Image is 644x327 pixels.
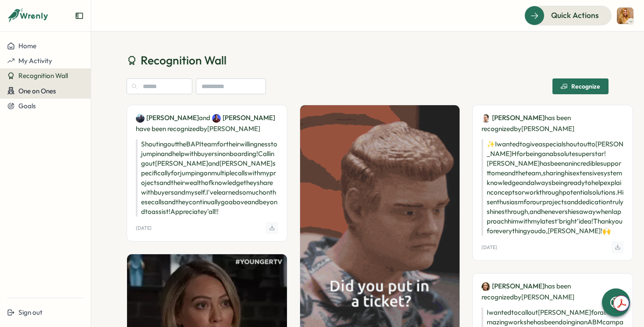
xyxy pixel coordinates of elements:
p: [DATE] [481,245,497,250]
span: My Activity [18,57,52,65]
img: Chris Hogben [481,114,490,123]
a: Sarah Rutter[PERSON_NAME] [481,281,545,291]
p: [DATE] [136,225,152,231]
div: Recognize [561,83,600,90]
p: Shouting out the BAPI team for their willingness to jump in and help with buyers in onboarding! C... [136,139,278,217]
p: has been recognized by [PERSON_NAME] [481,112,624,134]
span: Quick Actions [551,10,599,21]
img: Sarah Rutter [481,282,490,291]
a: Henry Dennis[PERSON_NAME] [212,113,275,123]
img: Alex Marshall [136,114,145,123]
a: Alex Marshall[PERSON_NAME] [136,113,199,123]
span: Recognition Wall [141,53,226,68]
p: ✨ I wanted to give a special shoutout to [PERSON_NAME] H for being an absolute superstar! [PERSON... [481,139,624,236]
span: Home [18,42,36,50]
a: Chris Hogben[PERSON_NAME] [481,113,545,123]
p: has been recognized by [PERSON_NAME] [481,281,624,302]
span: Sign out [18,308,42,316]
button: Expand sidebar [75,11,84,20]
p: have been recognized by [PERSON_NAME] [136,112,278,134]
button: Quick Actions [524,6,612,25]
span: One on Ones [18,87,56,95]
span: Recognition Wall [18,71,68,80]
span: Goals [18,102,36,110]
img: Lucy Bird [617,7,633,24]
button: Recognize [552,78,609,94]
span: and [199,113,210,123]
img: Henry Dennis [212,114,221,123]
